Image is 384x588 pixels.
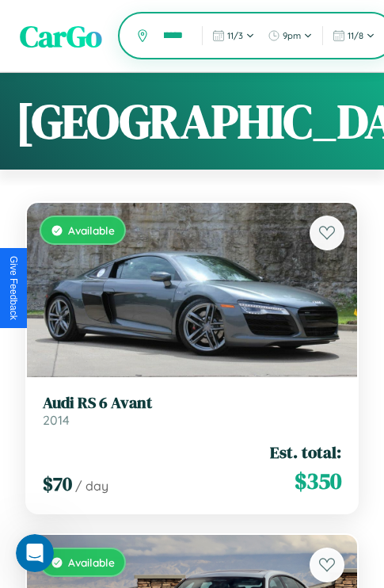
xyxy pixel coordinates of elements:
[75,478,108,494] span: / day
[16,534,54,572] iframe: Intercom live chat
[43,412,70,428] span: 2014
[8,256,19,320] div: Give Feedback
[283,30,301,41] span: 9pm
[68,556,115,569] span: Available
[328,26,380,45] button: 11/8
[227,30,243,41] span: 11 / 3
[43,471,72,497] span: $ 70
[20,15,102,57] span: CarGo
[270,441,341,464] span: Est. total:
[348,30,363,41] span: 11 / 8
[263,26,317,45] button: 9pm
[43,393,341,428] a: Audi RS 6 Avant2014
[295,465,341,497] span: $ 350
[68,223,115,237] span: Available
[43,393,341,412] h3: Audi RS 6 Avant
[207,26,260,45] button: 11/3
